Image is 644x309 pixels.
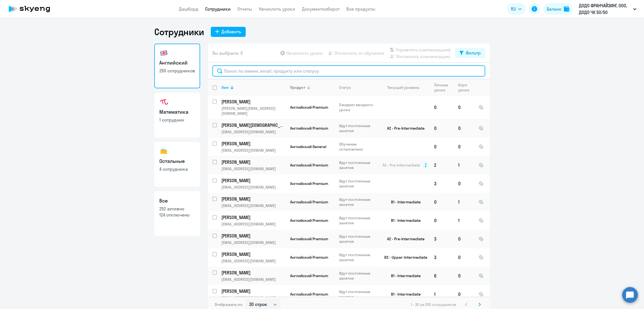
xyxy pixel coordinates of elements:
h1: Сотрудники [154,26,204,37]
p: [PERSON_NAME] [221,196,285,202]
td: 0 [430,211,454,230]
p: [EMAIL_ADDRESS][DOMAIN_NAME] [221,222,285,227]
p: [EMAIL_ADDRESS][DOMAIN_NAME] [221,203,285,208]
p: Идут постоянные занятия [339,234,377,244]
td: 0 [454,119,474,137]
button: ДОДО ФРАНЧАЙЗИНГ, ООО, ДОДО ЧК 50/50 Предоплата [576,2,639,16]
td: B1 - Intermediate [378,267,430,285]
h3: Английский [159,59,195,66]
td: 0 [454,248,474,267]
td: 1 [454,156,474,174]
div: Корп. уроки [458,82,470,92]
p: 4 сотрудника [159,166,195,172]
p: [PERSON_NAME] [221,159,285,165]
td: 3 [430,248,454,267]
p: [EMAIL_ADDRESS][DOMAIN_NAME] [221,240,285,245]
p: Идут постоянные занятия [339,215,377,225]
p: [EMAIL_ADDRESS][DOMAIN_NAME] [221,258,285,263]
span: Английский Premium [290,218,328,223]
span: Английский Premium [290,163,328,168]
p: Идут постоянные занятия [339,179,377,189]
td: 3 [430,230,454,248]
a: Сотрудники [205,6,231,12]
span: Английский Premium [290,126,328,131]
span: Английский General [290,144,326,149]
span: Английский Premium [290,292,328,297]
a: Английский250 сотрудников [154,44,200,88]
span: Отображать по: [215,302,243,307]
p: 1 сотрудник [159,117,195,123]
p: Идут постоянные занятия [339,252,377,262]
p: 252 активно [159,206,195,212]
td: 2 [430,156,454,174]
button: Фильтр [455,48,485,58]
p: Обучение остановлено [339,142,377,152]
p: [PERSON_NAME] [221,251,285,257]
div: Имя [221,85,285,90]
a: [PERSON_NAME] [221,251,285,257]
div: Продукт [290,85,334,90]
span: Английский Premium [290,105,328,110]
h3: Остальные [159,158,195,165]
td: 1 [454,193,474,211]
button: Балансbalance [543,3,573,15]
button: RU [507,3,525,15]
div: Корп. уроки [458,82,474,92]
p: Идут постоянные занятия [339,289,377,299]
p: [EMAIL_ADDRESS][DOMAIN_NAME] [221,295,285,300]
span: Английский Premium [290,181,328,186]
p: ДОДО ФРАНЧАЙЗИНГ, ООО, ДОДО ЧК 50/50 Предоплата [579,2,631,16]
td: A2 - Pre-Intermediate [378,119,430,137]
a: Все продукты [346,6,375,12]
img: english [159,49,168,58]
a: Остальные4 сотрудника [154,142,200,187]
a: Отчеты [237,6,252,12]
p: [PERSON_NAME] [221,270,285,276]
img: balance [564,6,569,12]
p: [PERSON_NAME][DEMOGRAPHIC_DATA] [221,122,285,128]
td: 0 [430,96,454,119]
td: 0 [430,193,454,211]
p: 124 отключено [159,212,195,218]
span: Английский Premium [290,255,328,260]
td: A2 - Pre-Intermediate [378,230,430,248]
p: [PERSON_NAME] [221,177,285,184]
span: RU [511,6,516,12]
p: [PERSON_NAME] [221,99,285,105]
p: [EMAIL_ADDRESS][DOMAIN_NAME] [221,166,285,171]
p: [PERSON_NAME] [221,141,285,147]
td: 0 [454,174,474,193]
a: [PERSON_NAME] [221,159,285,165]
td: B1 - Intermediate [378,285,430,303]
a: [PERSON_NAME] [221,196,285,202]
td: B2 - Upper-Intermediate [378,248,430,267]
td: 3 [430,174,454,193]
a: [PERSON_NAME] [221,141,285,147]
td: B1 - Intermediate [378,211,430,230]
div: Добавить [221,28,241,35]
a: Все252 активно124 отключено [154,191,200,236]
td: 0 [430,119,454,137]
p: Идут постоянные занятия [339,271,377,281]
p: Идут постоянные занятия [339,123,377,133]
p: [EMAIL_ADDRESS][DOMAIN_NAME] [221,277,285,282]
h3: Все [159,197,195,205]
a: [PERSON_NAME] [221,99,285,105]
span: Английский Premium [290,236,328,241]
td: 0 [454,137,474,156]
a: [PERSON_NAME] [221,177,285,184]
p: 250 сотрудников [159,68,195,74]
p: Идут постоянные занятия [339,197,377,207]
td: 0 [454,230,474,248]
a: [PERSON_NAME] [221,270,285,276]
div: Личные уроки [434,82,450,92]
a: [PERSON_NAME] [221,214,285,220]
a: [PERSON_NAME] [221,288,285,294]
span: A2 - Pre-Intermediate [383,163,420,168]
td: 0 [454,267,474,285]
img: others [159,147,168,156]
p: [PERSON_NAME][EMAIL_ADDRESS][DOMAIN_NAME] [221,106,285,116]
p: Ожидает вводного урока [339,102,377,112]
p: [EMAIL_ADDRESS][DOMAIN_NAME] [221,185,285,190]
